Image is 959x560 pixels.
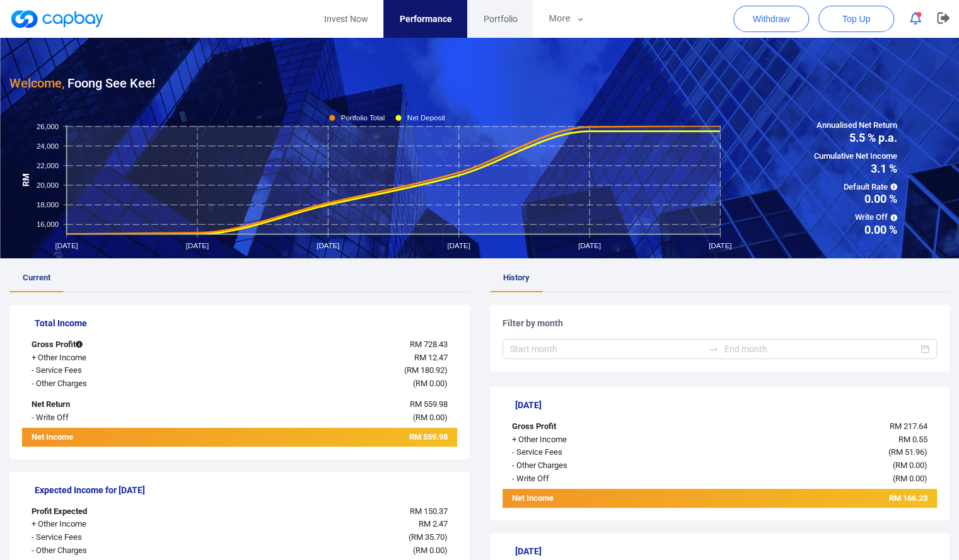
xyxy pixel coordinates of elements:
[503,420,683,433] div: Gross Profit
[203,544,456,557] div: ( )
[341,114,385,122] tspan: Portfolio Total
[23,273,50,282] span: Current
[409,399,447,409] span: RM 559.98
[399,12,451,26] span: Performance
[895,460,924,470] span: RM 0.00
[483,12,517,26] span: Portfolio
[22,544,203,557] div: - Other Charges
[22,338,203,351] div: Gross Profit
[35,484,457,496] h5: Expected Income for [DATE]
[503,317,938,329] h5: Filter by month
[724,342,918,356] input: End month
[683,472,937,486] div: ( )
[733,6,809,32] button: Withdraw
[447,242,470,249] tspan: [DATE]
[22,398,203,411] div: Net Return
[410,532,444,542] span: RM 35.70
[22,377,203,391] div: - Other Charges
[203,411,456,425] div: ( )
[503,446,683,459] div: - Service Fees
[578,242,601,249] tspan: [DATE]
[37,220,59,228] tspan: 16,000
[203,364,456,377] div: ( )
[22,531,203,544] div: - Service Fees
[515,399,938,411] h5: [DATE]
[889,493,927,503] span: RM 166.23
[415,413,444,422] span: RM 0.00
[515,546,938,557] h5: [DATE]
[898,435,927,444] span: RM 0.55
[418,519,447,529] span: RM 2.47
[414,353,447,362] span: RM 12.47
[21,173,31,186] tspan: RM
[55,242,78,249] tspan: [DATE]
[22,351,203,365] div: + Other Income
[186,242,209,249] tspan: [DATE]
[415,379,444,388] span: RM 0.00
[37,142,59,149] tspan: 24,000
[409,340,447,349] span: RM 728.43
[890,421,927,431] span: RM 217.64
[203,377,456,391] div: ( )
[683,446,937,459] div: ( )
[814,150,897,163] span: Cumulative Net Income
[9,73,155,93] h3: Foong See Kee !
[895,474,924,483] span: RM 0.00
[22,431,203,447] div: Net Income
[503,472,683,486] div: - Write Off
[814,132,897,144] span: 5.5 % p.a.
[406,365,444,375] span: RM 180.92
[842,13,870,25] span: Top Up
[409,432,447,442] span: RM 559.98
[415,546,444,555] span: RM 0.00
[22,411,203,425] div: - Write Off
[203,531,456,544] div: ( )
[37,122,59,130] tspan: 26,000
[503,492,683,508] div: Net Income
[814,211,897,224] span: Write Off
[814,224,897,236] span: 0.00 %
[37,181,59,189] tspan: 20,000
[814,193,897,205] span: 0.00 %
[9,76,64,91] span: Welcome,
[37,161,59,169] tspan: 22,000
[37,201,59,209] tspan: 18,000
[891,447,924,457] span: RM 51.96
[510,342,704,356] input: Start month
[814,181,897,194] span: Default Rate
[814,119,897,132] span: Annualised Net Return
[22,364,203,377] div: - Service Fees
[22,518,203,531] div: + Other Income
[317,242,339,249] tspan: [DATE]
[814,163,897,174] span: 3.1 %
[709,344,719,354] span: swap-right
[22,505,203,518] div: Profit Expected
[407,114,446,122] tspan: Net Deposit
[35,317,457,329] h5: Total Income
[503,459,683,472] div: - Other Charges
[503,433,683,447] div: + Other Income
[683,459,937,472] div: ( )
[709,242,731,249] tspan: [DATE]
[409,506,447,516] span: RM 150.37
[709,344,719,354] span: to
[818,6,894,32] button: Top Up
[503,273,530,282] span: History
